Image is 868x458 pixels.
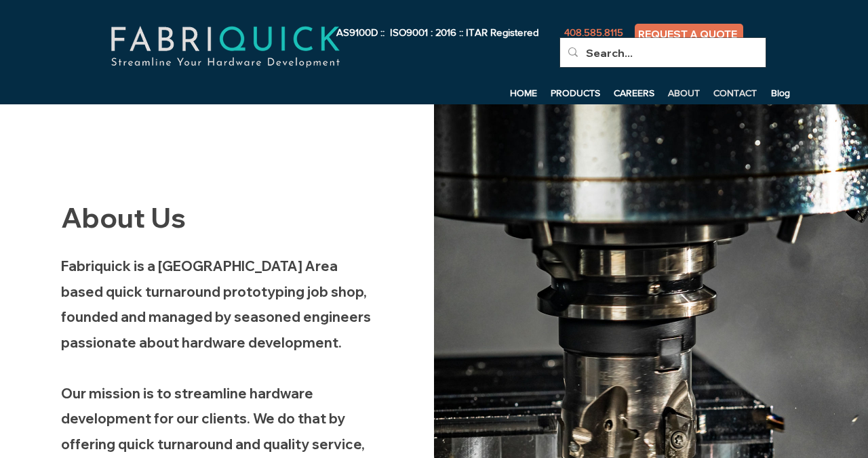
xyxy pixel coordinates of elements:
[323,83,797,103] nav: Site
[586,38,737,68] input: Search...
[336,26,538,38] span: AS9100D :: ISO9001 : 2016 :: ITAR Registered
[564,26,623,38] span: 408.585.8115
[638,28,737,41] span: REQUEST A QUOTE
[61,11,389,83] img: fabriquick-logo-colors-adjusted.png
[607,83,661,103] a: CAREERS
[61,201,186,234] span: About Us
[61,257,371,351] span: Fabriquick is a [GEOGRAPHIC_DATA] Area based quick turnaround prototyping job shop, founded and m...
[503,83,544,103] a: HOME
[707,83,764,103] p: CONTACT
[707,83,764,103] a: CONTACT
[635,24,743,44] a: REQUEST A QUOTE
[661,83,707,103] a: ABOUT
[764,83,797,103] a: Blog
[544,83,607,103] a: PRODUCTS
